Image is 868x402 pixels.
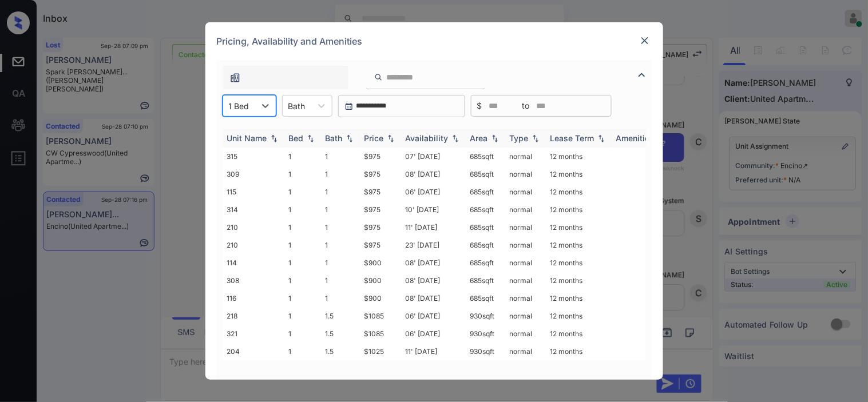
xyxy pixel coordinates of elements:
[360,201,401,218] td: $975
[360,236,401,254] td: $975
[360,218,401,236] td: $975
[223,218,284,236] td: 210
[466,218,505,236] td: 685 sqft
[360,254,401,272] td: $900
[546,165,612,183] td: 12 months
[284,183,321,201] td: 1
[284,148,321,165] td: 1
[546,325,612,343] td: 12 months
[284,236,321,254] td: 1
[401,272,466,289] td: 08' [DATE]
[321,183,360,201] td: 1
[505,307,546,325] td: normal
[401,343,466,360] td: 11' [DATE]
[229,72,241,83] img: icon-zuma
[505,165,546,183] td: normal
[321,343,360,360] td: 1.5
[466,254,505,272] td: 685 sqft
[450,134,461,142] img: sorting
[223,201,284,218] td: 314
[466,201,505,218] td: 685 sqft
[505,218,546,236] td: normal
[546,307,612,325] td: 12 months
[401,325,466,343] td: 06' [DATE]
[550,133,594,143] div: Lease Term
[326,133,343,143] div: Bath
[466,236,505,254] td: 685 sqft
[284,343,321,360] td: 1
[466,325,505,343] td: 930 sqft
[284,289,321,307] td: 1
[546,254,612,272] td: 12 months
[466,272,505,289] td: 685 sqft
[223,254,284,272] td: 114
[546,343,612,360] td: 12 months
[596,134,607,142] img: sorting
[223,325,284,343] td: 321
[321,218,360,236] td: 1
[321,254,360,272] td: 1
[360,148,401,165] td: $975
[321,165,360,183] td: 1
[505,236,546,254] td: normal
[505,289,546,307] td: normal
[223,272,284,289] td: 308
[401,148,466,165] td: 07' [DATE]
[401,183,466,201] td: 06' [DATE]
[223,236,284,254] td: 210
[505,183,546,201] td: normal
[401,236,466,254] td: 23' [DATE]
[321,289,360,307] td: 1
[284,218,321,236] td: 1
[466,165,505,183] td: 685 sqft
[284,165,321,183] td: 1
[505,148,546,165] td: normal
[635,68,649,82] img: icon-zuma
[223,343,284,360] td: 204
[360,343,401,360] td: $1025
[284,272,321,289] td: 1
[223,148,284,165] td: 315
[546,183,612,201] td: 12 months
[401,289,466,307] td: 08' [DATE]
[284,307,321,325] td: 1
[284,254,321,272] td: 1
[530,134,541,142] img: sorting
[360,183,401,201] td: $975
[639,35,651,46] img: close
[223,289,284,307] td: 116
[505,272,546,289] td: normal
[344,134,355,142] img: sorting
[401,218,466,236] td: 11' [DATE]
[466,289,505,307] td: 685 sqft
[546,236,612,254] td: 12 months
[401,165,466,183] td: 08' [DATE]
[546,201,612,218] td: 12 months
[401,254,466,272] td: 08' [DATE]
[466,148,505,165] td: 685 sqft
[223,183,284,201] td: 115
[505,254,546,272] td: normal
[522,99,530,112] span: to
[268,134,280,142] img: sorting
[470,133,488,143] div: Area
[284,325,321,343] td: 1
[616,133,655,143] div: Amenities
[505,343,546,360] td: normal
[546,289,612,307] td: 12 months
[305,134,316,142] img: sorting
[321,325,360,343] td: 1.5
[546,272,612,289] td: 12 months
[360,289,401,307] td: $900
[289,133,304,143] div: Bed
[321,201,360,218] td: 1
[205,22,663,60] div: Pricing, Availability and Amenities
[360,307,401,325] td: $1085
[364,133,384,143] div: Price
[466,307,505,325] td: 930 sqft
[360,272,401,289] td: $900
[385,134,397,142] img: sorting
[510,133,529,143] div: Type
[466,343,505,360] td: 930 sqft
[223,307,284,325] td: 218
